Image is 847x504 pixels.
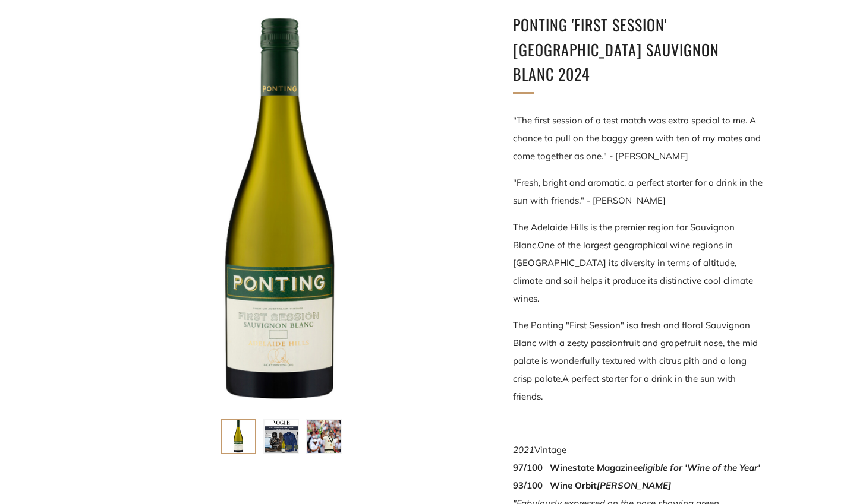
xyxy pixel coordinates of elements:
button: Load image into Gallery viewer, Ponting &#39;First Session&#39; Adelaide Hills Sauvignon Blanc 2024 [221,419,256,454]
span: One of the largest geographical wine regions in [GEOGRAPHIC_DATA] its diversity in terms of altit... [513,239,753,304]
img: Load image into Gallery viewer, Ponting &#39;First Session&#39; Adelaide Hills Sauvignon Blanc 2024 [222,420,255,453]
p: "Fresh, bright and aromatic, a perfect starter for a drink in the sun with friends." - [PERSON_NAME] [513,174,763,210]
em: [PERSON_NAME] [597,480,671,491]
p: "The first session of a test match was extra special to me. A chance to pull on the baggy green w... [513,112,763,165]
img: Load image into Gallery viewer, Ponting &#39;First Session&#39; Adelaide Hills Sauvignon Blanc 2024 [265,420,298,453]
span: 2021 [513,444,534,455]
span: Vintage [534,444,566,455]
img: Load image into Gallery viewer, Ponting &#39;First Session&#39; Adelaide Hills Sauvignon Blanc 2024 [307,420,341,453]
h1: Ponting 'First Session' [GEOGRAPHIC_DATA] Sauvignon Blanc 2024 [513,12,763,87]
span: A perfect starter for a drink in the sun with friends. [513,373,736,402]
p: The Ponting "First Session" is [513,316,763,405]
em: eligible for 'Wine of the Year' [638,462,760,473]
span: a fresh and floral Sauvignon Blanc with a zesty passionfruit and grapefruit nose, the mid palate ... [513,319,758,384]
span: 97/100 Winestate Magazine 93/100 Wine Orbit [513,462,760,491]
p: The Adelaide Hills is the premier region for Sauvignon Blanc. [513,218,763,308]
